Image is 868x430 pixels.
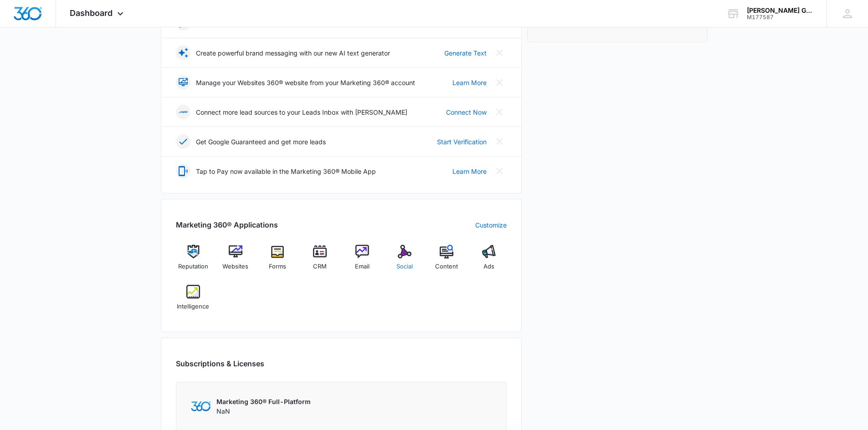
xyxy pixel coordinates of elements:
[218,245,253,278] a: Websites
[492,75,507,90] button: Close
[435,262,458,271] span: Content
[492,105,507,119] button: Close
[177,302,209,311] span: Intelligence
[387,245,422,278] a: Social
[178,262,208,271] span: Reputation
[191,401,211,411] img: Marketing 360 Logo
[222,262,248,271] span: Websites
[176,219,278,230] h2: Marketing 360® Applications
[429,245,464,278] a: Content
[492,46,507,60] button: Close
[260,245,295,278] a: Forms
[303,245,338,278] a: CRM
[472,245,507,278] a: Ads
[452,78,487,87] a: Learn More
[475,220,507,230] a: Customize
[446,107,487,117] a: Connect Now
[747,7,813,14] div: account name
[176,285,211,318] a: Intelligence
[176,358,264,369] h2: Subscriptions & Licenses
[216,397,311,406] p: Marketing 360® Full-Platform
[483,262,494,271] span: Ads
[492,164,507,178] button: Close
[176,245,211,278] a: Reputation
[437,137,487,147] a: Start Verification
[747,14,813,20] div: account id
[70,8,113,18] span: Dashboard
[216,397,311,416] div: NaN
[452,167,487,176] a: Learn More
[313,262,327,271] span: CRM
[269,262,286,271] span: Forms
[355,262,370,271] span: Email
[196,78,415,87] p: Manage your Websites 360® website from your Marketing 360® account
[196,107,407,117] p: Connect more lead sources to your Leads Inbox with [PERSON_NAME]
[196,167,376,176] p: Tap to Pay now available in the Marketing 360® Mobile App
[345,245,380,278] a: Email
[396,262,413,271] span: Social
[196,48,390,58] p: Create powerful brand messaging with our new AI text generator
[196,137,326,147] p: Get Google Guaranteed and get more leads
[492,134,507,149] button: Close
[444,48,487,58] a: Generate Text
